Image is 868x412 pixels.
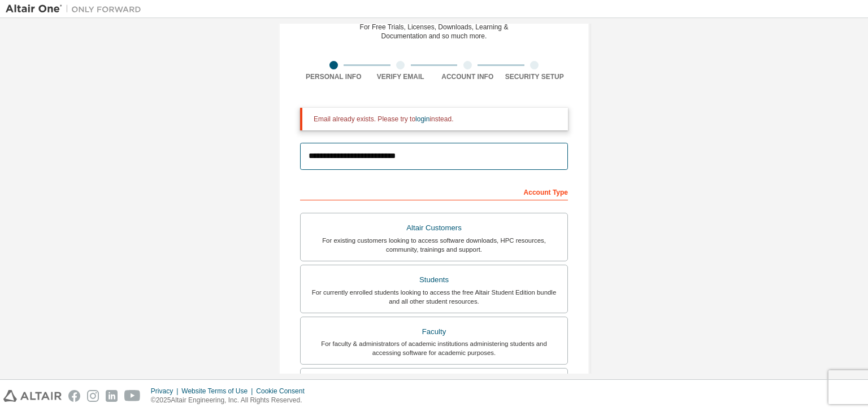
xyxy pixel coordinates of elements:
div: For Free Trials, Licenses, Downloads, Learning & Documentation and so much more. [360,23,509,41]
div: Faculty [307,324,561,340]
div: Personal Info [300,72,367,81]
div: Account Info [434,72,501,81]
div: Website Terms of Use [181,387,256,396]
img: youtube.svg [124,390,141,402]
div: Altair Customers [307,220,561,236]
div: For faculty & administrators of academic institutions administering students and accessing softwa... [307,339,561,357]
p: © 2025 Altair Engineering, Inc. All Rights Reserved. [151,396,311,405]
div: For currently enrolled students looking to access the free Altair Student Edition bundle and all ... [307,288,561,306]
a: login [415,115,429,123]
img: facebook.svg [68,390,80,402]
div: Account Type [300,182,568,200]
img: altair_logo.svg [3,390,62,402]
img: instagram.svg [87,390,99,402]
div: For existing customers looking to access software downloads, HPC resources, community, trainings ... [307,236,561,254]
div: Security Setup [501,72,568,81]
img: linkedin.svg [106,390,118,402]
div: Email already exists. Please try to instead. [314,115,559,124]
div: Privacy [151,387,181,396]
div: Cookie Consent [256,387,311,396]
div: Verify Email [367,72,435,81]
div: Students [307,272,561,288]
img: Altair One [6,3,147,15]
